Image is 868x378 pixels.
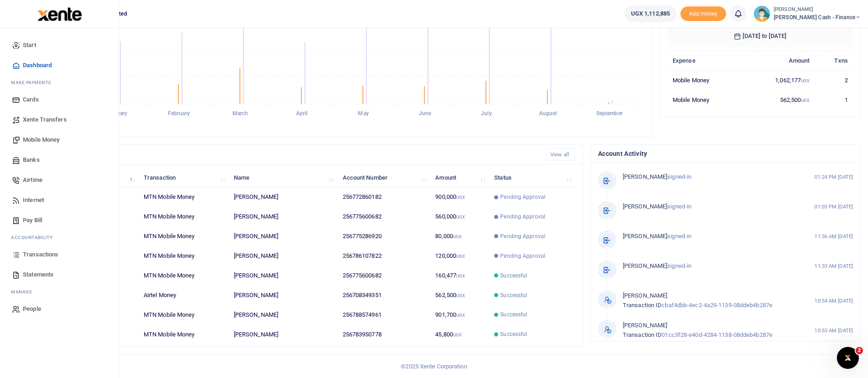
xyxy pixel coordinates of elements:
[623,331,662,338] span: Transaction ID
[774,13,861,21] span: [PERSON_NAME] Cash - Finance
[456,273,465,278] small: UGX
[337,187,430,207] td: 256772860182
[680,10,726,16] a: Add money
[7,299,111,319] a: People
[7,210,111,230] a: Pay Bill
[631,9,670,18] span: UGX 1,112,885
[623,261,795,271] p: signed-in
[229,266,338,286] td: [PERSON_NAME]
[23,115,67,124] span: Xente Transfers
[620,5,680,22] li: Wallet ballance
[430,286,489,305] td: 562,500
[430,227,489,246] td: 80,000
[743,51,815,70] th: Amount
[139,227,229,246] td: MTN Mobile Money
[668,90,743,109] td: Mobile Money
[453,332,462,337] small: UGX
[229,168,338,187] th: Name: activate to sort column ascending
[481,111,491,117] tspan: July
[23,304,41,314] span: People
[229,286,338,305] td: [PERSON_NAME]
[456,195,465,200] small: UGX
[337,168,430,187] th: Account Number: activate to sort column ascending
[23,216,42,225] span: Pay Bill
[229,246,338,266] td: [PERSON_NAME]
[7,130,111,150] a: Mobile Money
[430,325,489,344] td: 45,800
[680,6,726,21] li: Toup your wallet
[623,203,667,210] span: [PERSON_NAME]
[456,313,465,318] small: UGX
[430,305,489,325] td: 901,700
[623,173,667,180] span: [PERSON_NAME]
[23,135,59,144] span: Mobile Money
[814,173,853,181] small: 01:24 PM [DATE]
[596,111,623,117] tspan: September
[801,78,809,83] small: UGX
[500,272,527,280] span: Successful
[500,232,545,240] span: Pending Approval
[623,302,662,309] span: Transaction ID
[500,213,545,221] span: Pending Approval
[7,285,111,299] li: M
[23,196,44,205] span: Internet
[7,230,111,245] li: Ac
[7,90,111,110] a: Cards
[668,51,743,70] th: Expense
[453,234,462,239] small: UGX
[754,5,770,22] img: profile-user
[815,90,853,109] td: 1
[337,227,430,246] td: 256775286920
[337,286,430,305] td: 256708349351
[623,232,795,241] p: signed-in
[358,111,368,117] tspan: May
[623,322,667,329] span: [PERSON_NAME]
[229,207,338,227] td: [PERSON_NAME]
[23,176,43,185] span: Airtime
[430,266,489,286] td: 160,477
[456,214,465,219] small: UGX
[23,95,39,104] span: Cards
[23,61,52,70] span: Dashboard
[139,246,229,266] td: MTN Mobile Money
[7,265,111,285] a: Statements
[23,41,36,50] span: Start
[7,35,111,55] a: Start
[7,190,111,210] a: Internet
[430,246,489,266] td: 120,000
[23,250,58,259] span: Transactions
[743,90,815,109] td: 562,500
[337,266,430,286] td: 256775600682
[680,6,726,21] span: Add money
[430,187,489,207] td: 900,000
[814,203,853,211] small: 01:03 PM [DATE]
[500,310,527,319] span: Successful
[814,297,853,305] small: 10:54 AM [DATE]
[7,170,111,190] a: Airtime
[37,10,82,17] a: logo-small logo-large logo-large
[856,347,863,354] span: 2
[16,79,51,86] span: ake Payments
[7,110,111,130] a: Xente Transfers
[430,207,489,227] td: 560,000
[139,305,229,325] td: MTN Mobile Money
[623,172,795,182] p: signed-in
[337,325,430,344] td: 256783950778
[623,321,795,340] p: 01cc3f28-e40d-4284-1138-08ddeb4b287e
[337,246,430,266] td: 256786107822
[108,111,128,117] tspan: January
[7,75,111,90] li: M
[815,51,853,70] th: Txns
[430,168,489,187] th: Amount: activate to sort column ascending
[139,187,229,207] td: MTN Mobile Money
[229,305,338,325] td: [PERSON_NAME]
[229,227,338,246] td: [PERSON_NAME]
[337,305,430,325] td: 256788574961
[7,150,111,170] a: Banks
[23,155,40,165] span: Banks
[7,245,111,265] a: Transactions
[168,111,190,117] tspan: February
[337,207,430,227] td: 256775600682
[623,202,795,212] p: signed-in
[598,149,853,159] h4: Account Activity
